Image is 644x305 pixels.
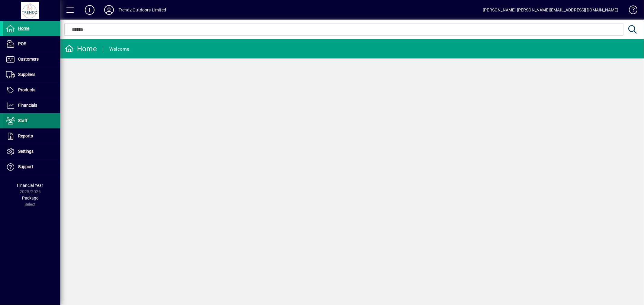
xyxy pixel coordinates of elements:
a: Settings [3,144,60,159]
span: Reports [18,134,33,138]
a: Support [3,159,60,175]
button: Add [80,5,99,15]
div: Trendz Outdoors Limited [119,5,166,15]
span: Suppliers [18,72,35,77]
a: Products [3,83,60,98]
span: Financial Year [17,183,43,188]
div: [PERSON_NAME] [PERSON_NAME][EMAIL_ADDRESS][DOMAIN_NAME] [483,5,618,15]
a: Knowledge Base [624,1,636,21]
span: Settings [18,149,34,154]
span: Staff [18,118,27,123]
a: Reports [3,129,60,144]
span: Home [18,26,29,31]
a: Customers [3,52,60,67]
span: Products [18,87,35,92]
span: Support [18,164,33,169]
span: Customers [18,57,39,61]
a: POS [3,36,60,52]
span: Financials [18,103,37,108]
button: Profile [99,5,119,15]
span: POS [18,41,26,46]
a: Financials [3,98,60,113]
div: Welcome [109,44,130,54]
a: Suppliers [3,67,60,82]
a: Staff [3,113,60,128]
span: Package [22,196,38,200]
div: Home [65,44,97,54]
